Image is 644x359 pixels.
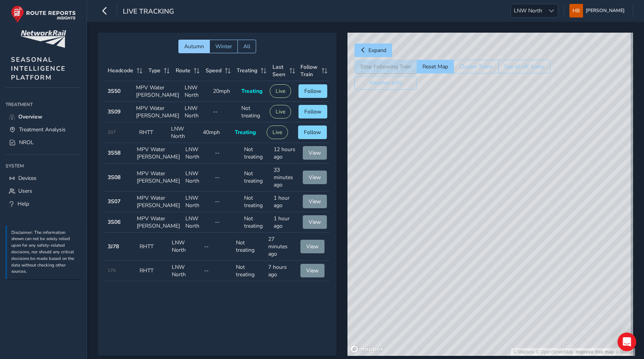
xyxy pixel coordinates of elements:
span: Expand [368,47,386,54]
td: RHTT [137,261,169,281]
td: RHTT [136,122,168,143]
span: LNW North [511,4,545,17]
td: LNW North [183,192,212,212]
button: Live [270,84,291,98]
span: View [309,149,321,157]
td: 40mph [200,122,232,143]
img: rr logo [11,5,76,23]
a: NROL [5,136,81,149]
button: Follow [298,105,327,119]
td: LNW North [183,212,212,233]
span: Follow [304,129,321,136]
span: View [306,267,319,274]
td: MPV Water [PERSON_NAME] [133,102,182,122]
td: MPV Water [PERSON_NAME] [134,212,183,233]
button: View [303,171,327,184]
span: Treating [237,67,257,74]
td: 20mph [210,81,239,102]
button: See all UK trains [498,60,550,73]
span: Winter [215,43,232,50]
span: [PERSON_NAME] [586,4,625,17]
a: Help [5,197,81,210]
span: View [309,198,321,205]
td: 1 hour ago [271,192,300,212]
button: All [237,40,256,53]
span: All [243,43,250,50]
td: -- [212,212,242,233]
td: MPV Water [PERSON_NAME] [134,164,183,192]
strong: 3S50 [108,87,120,95]
button: Cluster Trains [454,60,498,73]
button: View [300,264,325,277]
span: Live Tracking [123,7,174,17]
span: NROL [19,139,34,146]
td: -- [201,261,234,281]
span: 207 [108,129,116,135]
a: Treatment Analysis [5,123,81,136]
td: MPV Water [PERSON_NAME] [134,143,183,164]
button: Winter [209,40,237,53]
td: MPV Water [PERSON_NAME] [133,81,182,102]
td: LNW North [183,164,212,192]
button: Follow [298,125,327,139]
td: Not treating [233,233,265,261]
td: 12 hours ago [271,143,300,164]
span: Headcode [108,67,133,74]
span: Route [176,67,190,74]
td: LNW North [183,143,212,164]
td: -- [212,164,242,192]
span: Follow [304,87,321,95]
button: Live [270,105,291,119]
button: Reset Map [417,60,454,73]
span: Type [148,67,161,74]
td: -- [201,233,234,261]
td: -- [212,192,242,212]
strong: 3S08 [108,174,120,181]
td: LNW North [169,261,201,281]
button: Expand [354,44,392,57]
span: Follow [304,108,321,115]
span: Follow Train [300,63,319,78]
td: Not treating [233,261,265,281]
strong: 3S06 [108,218,120,226]
span: View [309,218,321,226]
a: Users [5,185,81,197]
span: Help [17,200,29,207]
span: Last Seen [272,63,287,78]
td: LNW North [182,81,210,102]
button: Live [267,125,288,139]
span: View [306,243,319,250]
td: RHTT [137,233,169,261]
button: View [303,195,327,208]
span: Speed [206,67,222,74]
strong: 3S07 [108,198,120,205]
span: 170 [108,268,116,274]
strong: 3S09 [108,108,120,115]
button: View [303,146,327,160]
img: diamond-layout [569,4,583,17]
td: LNW North [182,102,210,122]
button: View [303,215,327,229]
td: 1 hour ago [271,212,300,233]
td: Not treating [239,102,267,122]
span: SEASONAL INTELLIGENCE PLATFORM [11,55,66,82]
strong: 3J78 [108,243,119,250]
a: Overview [5,110,81,123]
button: [PERSON_NAME] [569,4,627,17]
div: Treatment [5,99,81,110]
button: Follow [298,84,327,98]
span: Treating [235,129,256,136]
div: Open Intercom Messenger [618,333,636,351]
a: Devices [5,172,81,185]
td: Not treating [241,164,271,192]
strong: 3S58 [108,149,120,157]
span: Autumn [184,43,204,50]
td: 27 minutes ago [265,233,298,261]
div: System [5,160,81,172]
td: LNW North [169,233,201,261]
td: -- [212,143,242,164]
span: Devices [18,174,37,182]
td: LNW North [168,122,200,143]
td: -- [210,102,239,122]
img: customer logo [21,30,66,48]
